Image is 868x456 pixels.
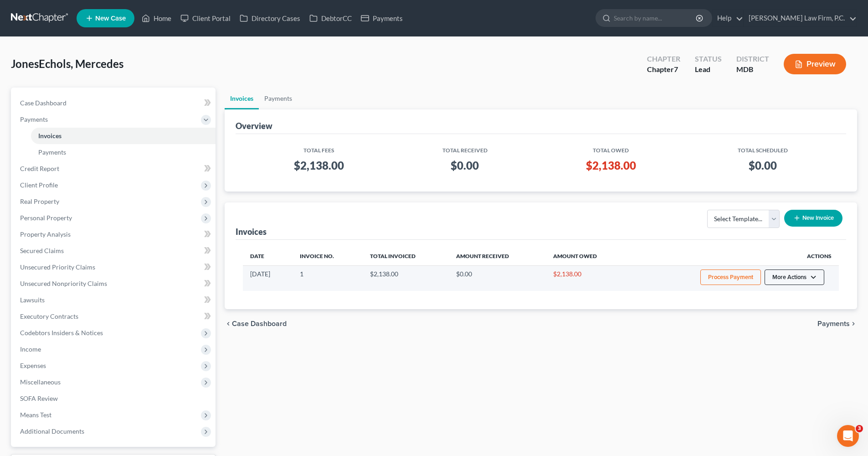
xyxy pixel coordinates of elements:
[250,158,387,173] h3: $2,138.00
[20,345,41,353] span: Income
[13,292,216,308] a: Lawsuits
[38,132,62,140] span: Invoices
[243,141,395,155] th: Total Fees
[614,10,697,26] input: Search by name...
[695,54,722,64] div: Status
[713,10,743,26] a: Help
[20,181,58,189] span: Client Profile
[137,10,176,26] a: Home
[20,394,58,402] span: SOFA Review
[20,115,48,123] span: Payments
[13,275,216,292] a: Unsecured Nonpriority Claims
[542,158,679,173] h3: $2,138.00
[13,161,216,177] a: Credit Report
[817,320,857,327] button: Payments chevron_right
[395,141,535,155] th: Total Received
[243,265,293,291] td: [DATE]
[20,99,67,107] span: Case Dashboard
[232,320,287,327] span: Case Dashboard
[20,296,45,304] span: Lawsuits
[694,158,832,173] h3: $0.00
[20,378,61,386] span: Miscellaneous
[20,263,95,271] span: Unsecured Priority Claims
[13,226,216,243] a: Property Analysis
[20,247,64,254] span: Secured Claims
[546,265,630,291] td: $2,138.00
[293,247,363,265] th: Invoice No.
[817,320,850,327] span: Payments
[13,259,216,275] a: Unsecured Priority Claims
[856,425,863,432] span: 3
[20,427,84,435] span: Additional Documents
[744,10,857,26] a: [PERSON_NAME] Law Firm, P.C.
[31,144,216,161] a: Payments
[449,247,545,265] th: Amount Received
[687,141,839,155] th: Total Scheduled
[20,280,107,287] span: Unsecured Nonpriority Claims
[305,10,356,26] a: DebtorCC
[647,64,680,75] div: Chapter
[20,165,59,172] span: Credit Report
[20,197,59,205] span: Real Property
[225,320,232,327] i: chevron_left
[236,226,267,237] div: Invoices
[402,158,528,173] h3: $0.00
[765,269,824,285] button: More Actions
[535,141,687,155] th: Total Owed
[38,148,66,156] span: Payments
[243,247,293,265] th: Date
[20,362,46,369] span: Expenses
[13,308,216,325] a: Executory Contracts
[259,88,298,109] a: Payments
[20,214,72,222] span: Personal Property
[31,128,216,144] a: Invoices
[674,65,678,73] span: 7
[784,210,842,227] button: New Invoice
[837,425,859,447] iframe: Intercom live chat
[736,54,769,64] div: District
[225,320,287,327] button: chevron_left Case Dashboard
[20,230,71,238] span: Property Analysis
[449,265,545,291] td: $0.00
[20,312,78,320] span: Executory Contracts
[363,247,449,265] th: Total Invoiced
[235,10,305,26] a: Directory Cases
[13,95,216,111] a: Case Dashboard
[236,120,272,131] div: Overview
[13,390,216,407] a: SOFA Review
[176,10,235,26] a: Client Portal
[736,64,769,75] div: MDB
[363,265,449,291] td: $2,138.00
[700,269,761,285] button: Process Payment
[695,64,722,75] div: Lead
[630,247,839,265] th: Actions
[13,243,216,259] a: Secured Claims
[20,411,51,419] span: Means Test
[11,57,123,70] span: JonesEchols, Mercedes
[647,54,680,64] div: Chapter
[20,329,103,337] span: Codebtors Insiders & Notices
[356,10,407,26] a: Payments
[850,320,857,327] i: chevron_right
[293,265,363,291] td: 1
[784,54,846,74] button: Preview
[95,15,126,22] span: New Case
[225,88,259,109] a: Invoices
[546,247,630,265] th: Amount Owed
